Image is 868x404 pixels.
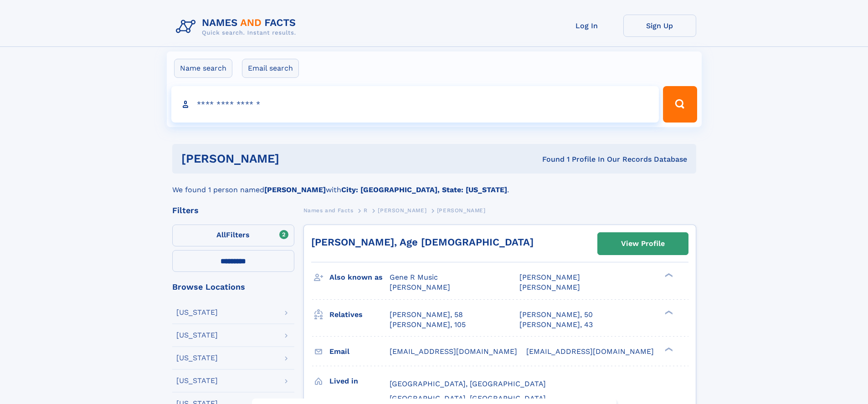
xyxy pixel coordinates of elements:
h3: Email [329,344,390,359]
span: [PERSON_NAME] [519,273,580,281]
img: Logo Names and Facts [172,15,303,39]
b: [PERSON_NAME] [264,185,326,194]
span: [PERSON_NAME] [390,283,450,291]
div: Found 1 Profile In Our Records Database [411,154,687,164]
h1: [PERSON_NAME] [181,153,411,164]
div: ❯ [663,309,673,315]
span: [EMAIL_ADDRESS][DOMAIN_NAME] [526,347,654,356]
div: ❯ [663,272,673,278]
a: R [364,205,368,216]
label: Name search [174,59,232,78]
span: R [364,207,368,214]
div: Filters [172,206,294,215]
a: [PERSON_NAME], 58 [390,310,463,320]
h3: Relatives [329,307,390,322]
div: [US_STATE] [176,309,218,316]
span: [PERSON_NAME] [437,207,486,214]
a: [PERSON_NAME], 50 [519,310,593,320]
a: View Profile [598,233,688,255]
div: Browse Locations [172,283,294,291]
a: [PERSON_NAME], Age [DEMOGRAPHIC_DATA] [311,236,534,248]
a: [PERSON_NAME], 43 [519,320,593,330]
div: View Profile [621,233,665,254]
b: City: [GEOGRAPHIC_DATA], State: [US_STATE] [341,185,507,194]
span: [PERSON_NAME] [378,207,426,214]
div: [US_STATE] [176,354,218,362]
h3: Lived in [329,373,390,389]
span: Gene R Music [390,273,438,281]
span: [PERSON_NAME] [519,283,580,291]
div: ❯ [663,346,673,352]
span: [GEOGRAPHIC_DATA], [GEOGRAPHIC_DATA] [390,394,546,403]
a: Sign Up [623,15,696,37]
label: Filters [172,225,294,246]
span: All [216,230,226,239]
span: [EMAIL_ADDRESS][DOMAIN_NAME] [390,347,517,356]
div: [US_STATE] [176,377,218,384]
h3: Also known as [329,270,390,285]
a: Names and Facts [303,205,354,216]
button: Search Button [663,86,697,123]
input: search input [171,86,659,123]
label: Email search [242,59,299,78]
div: [US_STATE] [176,332,218,339]
span: [GEOGRAPHIC_DATA], [GEOGRAPHIC_DATA] [390,379,546,388]
a: Log In [550,15,623,37]
a: [PERSON_NAME], 105 [390,320,466,330]
a: [PERSON_NAME] [378,205,426,216]
div: We found 1 person named with . [172,174,696,195]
